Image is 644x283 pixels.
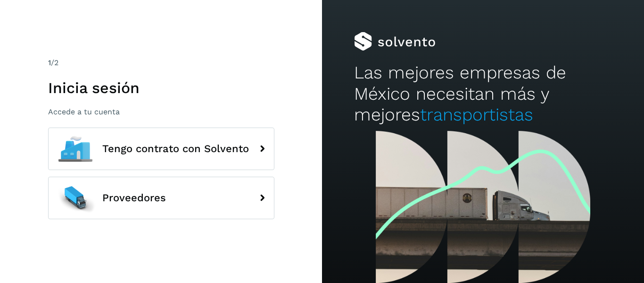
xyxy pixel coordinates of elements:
[48,177,274,219] button: Proveedores
[48,107,274,116] p: Accede a tu cuenta
[354,62,611,125] h2: Las mejores empresas de México necesitan más y mejores
[48,79,274,97] h1: Inicia sesión
[102,192,166,204] span: Proveedores
[48,128,274,170] button: Tengo contrato con Solvento
[420,104,533,125] span: transportistas
[102,143,249,154] span: Tengo contrato con Solvento
[48,57,274,69] div: /2
[48,58,51,67] span: 1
